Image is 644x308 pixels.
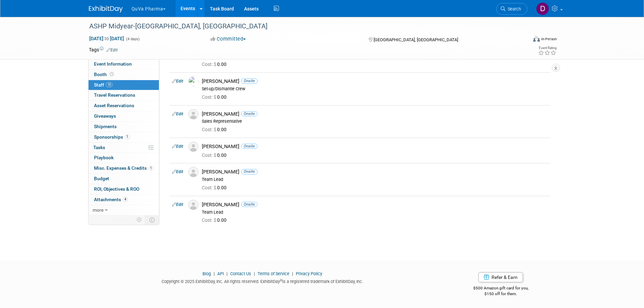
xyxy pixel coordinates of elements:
span: 0.00 [202,185,229,190]
span: [GEOGRAPHIC_DATA], [GEOGRAPHIC_DATA] [374,37,458,42]
div: [PERSON_NAME] [202,78,548,85]
a: Shipments [89,122,159,132]
span: Cost: $ [202,185,217,190]
a: Budget [89,174,159,184]
span: 10 [106,82,113,87]
div: [PERSON_NAME] [202,111,548,117]
img: Format-Inperson.png [533,36,540,42]
span: 0.00 [202,127,229,132]
span: Onsite [241,169,258,174]
span: 0.00 [202,94,229,100]
a: Terms of Service [258,271,289,276]
a: Contact Us [230,271,251,276]
span: Onsite [241,202,258,207]
span: Shipments [94,124,117,129]
td: Personalize Event Tab Strip [134,215,145,224]
span: | [212,271,216,276]
span: to [103,36,110,41]
span: Asset Reservations [94,103,134,108]
a: Edit [172,169,183,174]
span: Tasks [93,145,105,150]
a: Booth [89,70,159,80]
sup: ® [280,279,282,282]
a: Tasks [89,143,159,153]
span: Onsite [241,144,258,149]
a: Misc. Expenses & Credits1 [89,163,159,173]
td: Toggle Event Tabs [145,215,159,224]
img: Associate-Profile-5.png [188,200,198,210]
a: Staff10 [89,80,159,90]
a: Search [496,3,527,15]
div: Copyright © 2025 ExhibitDay, Inc. All rights reserved. ExhibitDay is a registered trademark of Ex... [89,277,436,285]
span: Misc. Expenses & Credits [94,165,153,171]
span: | [225,271,229,276]
div: [PERSON_NAME] [202,202,548,208]
div: Event Rating [538,46,556,50]
a: Refer & Earn [478,272,523,282]
div: $150 off for them. [446,291,555,297]
img: Associate-Profile-5.png [188,167,198,177]
a: Asset Reservations [89,101,159,111]
div: [PERSON_NAME] [202,169,548,175]
span: 4 [123,197,128,202]
span: 1 [148,166,153,171]
img: Danielle Mitchell [536,2,549,15]
a: Sponsorships1 [89,132,159,142]
span: Cost: $ [202,152,217,158]
div: Team Lead [202,177,548,182]
span: ROI, Objectives & ROO [94,186,139,192]
a: Edit [172,79,183,84]
span: Search [505,6,521,11]
a: Blog [202,271,211,276]
span: Booth [94,72,115,77]
span: Cost: $ [202,217,217,223]
span: 0.00 [202,62,229,67]
span: Giveaways [94,113,116,119]
a: Event Information [89,59,159,69]
img: Associate-Profile-5.png [188,142,198,152]
span: Staff [94,82,113,88]
span: | [290,271,295,276]
a: more [89,205,159,215]
a: Edit [172,112,183,116]
div: $500 Amazon gift card for you, [446,281,555,297]
span: Booth not reserved yet [109,72,115,77]
span: Onsite [241,78,258,84]
span: (4 days) [125,37,140,41]
td: Tags [89,46,118,53]
div: [PERSON_NAME] [202,143,548,150]
span: Sponsorships [94,134,130,140]
span: Attachments [94,197,128,202]
img: Associate-Profile-5.png [188,109,198,119]
div: Event Format [487,35,557,45]
span: Cost: $ [202,94,217,100]
a: Edit [172,144,183,149]
a: API [217,271,224,276]
span: Travel Reservations [94,92,135,98]
div: ASHP Midyear-[GEOGRAPHIC_DATA], [GEOGRAPHIC_DATA] [87,20,517,32]
div: In-Person [541,37,557,42]
span: 0.00 [202,152,229,158]
a: Privacy Policy [296,271,322,276]
a: Edit [172,202,183,207]
div: Sales Representative [202,119,548,124]
span: [DATE] [DATE] [89,35,124,42]
div: Team Lead [202,210,548,215]
a: Travel Reservations [89,90,159,100]
span: Onsite [241,111,258,116]
a: Edit [106,48,118,52]
a: ROI, Objectives & ROO [89,184,159,194]
div: Set-up/Dismantle Crew [202,86,548,92]
span: Budget [94,176,109,181]
span: more [93,207,103,213]
span: 1 [125,134,130,139]
span: Cost: $ [202,127,217,132]
a: Attachments4 [89,195,159,205]
a: Playbook [89,153,159,163]
a: Giveaways [89,111,159,121]
span: Playbook [94,155,114,160]
button: Committed [208,35,248,43]
span: | [252,271,257,276]
span: Event Information [94,61,132,67]
span: 0.00 [202,217,229,223]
